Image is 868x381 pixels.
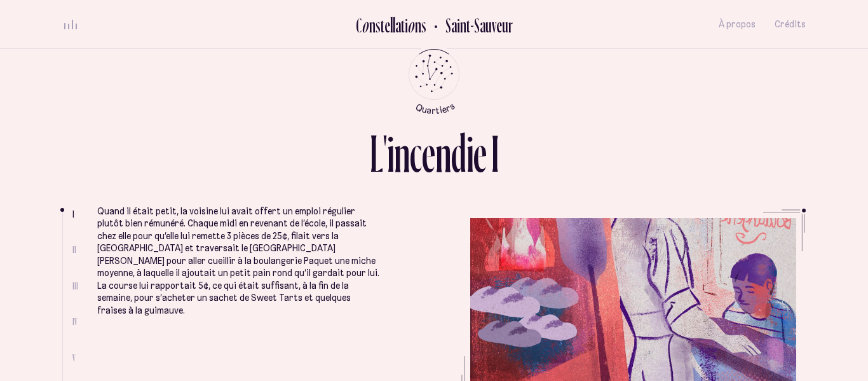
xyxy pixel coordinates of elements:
[72,244,76,255] span: II
[395,15,401,36] div: a
[719,19,756,30] span: À propos
[436,15,513,36] h2: Saint-Sauveur
[405,15,408,36] div: i
[394,127,410,180] div: n
[397,49,471,114] button: Retour au menu principal
[383,127,387,180] div: '
[422,127,435,180] div: e
[473,127,487,180] div: e
[421,15,426,36] div: s
[775,19,806,30] span: Crédits
[491,127,499,180] div: I
[369,15,376,36] div: n
[435,127,451,180] div: n
[451,127,466,180] div: d
[376,15,381,36] div: s
[401,15,405,36] div: t
[62,18,79,31] button: volume audio
[390,15,393,36] div: l
[72,209,74,219] span: I
[72,281,78,291] span: III
[410,127,422,180] div: c
[414,100,456,116] tspan: Quartiers
[97,205,381,317] p: Quand il était petit, la voisine lui avait offert un emploi régulier plutôt bien rémunéré. Chaque...
[719,10,756,39] button: À propos
[362,15,369,36] div: o
[72,352,76,363] span: V
[387,127,394,180] div: i
[381,15,384,36] div: t
[370,127,383,180] div: L
[775,10,806,39] button: Crédits
[72,316,78,327] span: IV
[356,15,362,36] div: C
[426,14,513,35] button: Retour au Quartier
[466,127,473,180] div: i
[407,15,415,36] div: o
[384,15,390,36] div: e
[393,15,395,36] div: l
[415,15,421,36] div: n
